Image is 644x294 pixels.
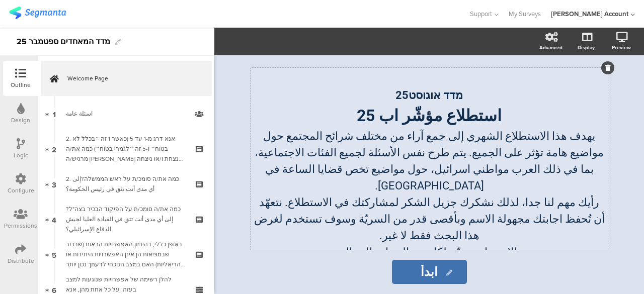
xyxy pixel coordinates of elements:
[395,89,409,102] strong: 25
[41,96,212,131] a: 1 اسئلة عامة
[52,143,56,154] span: 2
[8,256,34,265] div: Distribute
[17,34,110,50] div: מדד המאחדים ספטמבר 25
[52,214,56,225] span: 4
[9,7,66,19] img: segmanta logo
[41,131,212,166] a: 2 2. אנא דרג מ-1 עד 5 (כאשר 1 זה ״בכלל לא בטוח״ ו-5 זה ״לגמרי בטוח״) כמה את/ה מרגיש/ה [PERSON_NAM...
[578,44,595,51] div: Display
[409,89,463,102] strong: מדד אוגוסט
[41,202,212,237] a: 4 כמה את/ה סומכ/ת על הפיקוד הבכיר בצה"ל?إلى أي مدى أنت تثق في القيادة العليا لجيش الدفاع الإسرائيلي؟
[41,237,212,272] a: 5 באופן כללי, בהינתן האפשרויות הבאות (שברור שבמציאות הן אינן האפשרויות היחידות או הריאליות) האם ב...
[66,204,186,234] div: כמה את/ה סומכ/ת על הפיקוד הבכיר בצה"ל?إلى أي مدى أنت تثق في القيادة العليا لجيش الدفاع الإسرائيلي؟
[41,166,212,202] a: 3 2. כמה את/ה סומכ/ת על ראש הממשלה?إلى أي مدى أنت تثق في رئيس الحكومة؟
[11,116,30,125] div: Design
[66,109,186,119] div: اسئلة عامة
[253,194,605,244] p: رأيك مهم لنا جدا، لذلك نشكرك جزيل الشكر لمشاركتك في الاستطلاع. نتعهّد أن تُحفظ اجابتك مجهولة الاس...
[52,249,56,260] span: 5
[66,239,186,269] div: באופן כללי, בהינתן האפשרויות הבאות (שברור שבמציאות הן אינן האפשרויות היחידות או הריאליות) האם במצ...
[53,108,56,119] span: 1
[66,134,186,164] div: 2. אנא דרג מ-1 עד 5 (כאשר 1 זה ״בכלל לא בטוח״ ו-5 זה ״לגמרי בטוח״) כמה את/ה מרגיש/ה שישראל מנצחת ...
[8,186,34,195] div: Configure
[11,80,31,89] div: Outline
[4,221,37,230] div: Permissions
[66,174,186,194] div: 2. כמה את/ה סומכ/ת על ראש הממשלה?إلى أي مدى أنت تثق في رئيس الحكومة؟
[539,44,562,51] div: Advanced
[392,260,467,284] input: Start
[67,73,196,83] span: Welcome Page
[253,128,605,194] p: يهدف هذا الاستطلاع الشهري إلى جمع آراء من مختلف شرائح المجتمع حول مواضيع هامة تؤثر على الجميع. يت...
[41,61,212,96] a: Welcome Page
[551,9,628,19] div: [PERSON_NAME] Account
[52,178,56,189] span: 3
[253,244,605,260] p: الاستبيان موجّه لكل من النساء والرجال
[470,9,492,19] span: Support
[357,106,502,125] strong: استطلاع مؤشّر اب 25
[14,151,28,160] div: Logic
[612,44,631,51] div: Preview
